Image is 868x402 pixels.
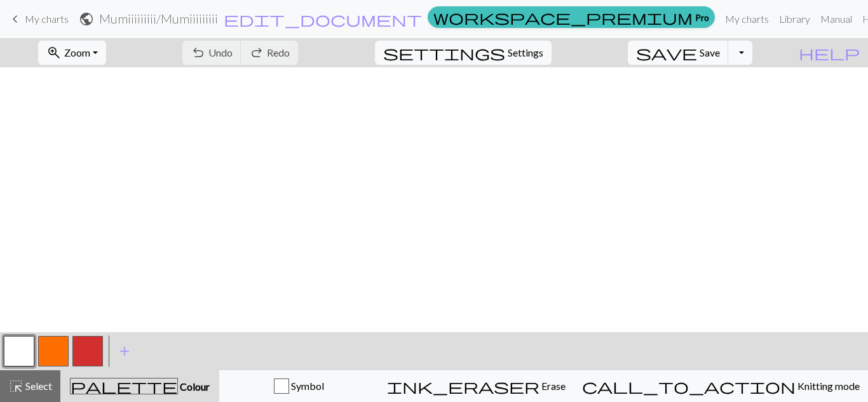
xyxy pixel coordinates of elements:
[774,6,815,32] a: Library
[38,41,106,65] button: Zoom
[71,377,177,395] span: palette
[8,10,23,28] span: keyboard_arrow_left
[428,6,715,28] a: Pro
[375,41,552,65] button: SettingsSettings
[117,342,132,360] span: add
[796,380,860,392] span: Knitting mode
[46,44,62,62] span: zoom_in
[8,377,24,395] span: highlight_alt
[8,8,69,30] a: My charts
[64,46,90,58] span: Zoom
[79,10,94,28] span: public
[219,370,379,402] button: Symbol
[815,6,857,32] a: Manual
[700,46,720,58] span: Save
[383,44,505,62] span: settings
[379,370,574,402] button: Erase
[636,44,697,62] span: save
[289,380,324,392] span: Symbol
[387,377,539,395] span: ink_eraser
[433,8,693,26] span: workspace_premium
[628,41,729,65] button: Save
[582,377,796,395] span: call_to_action
[539,380,566,392] span: Erase
[508,45,543,60] span: Settings
[99,11,218,26] h2: Mumiiiiiiiii / Mumiiiiiiiii
[60,370,219,402] button: Colour
[720,6,774,32] a: My charts
[574,370,868,402] button: Knitting mode
[25,13,69,25] span: My charts
[799,44,860,62] span: help
[224,10,422,28] span: edit_document
[24,380,52,392] span: Select
[383,45,505,60] i: Settings
[178,380,210,392] span: Colour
